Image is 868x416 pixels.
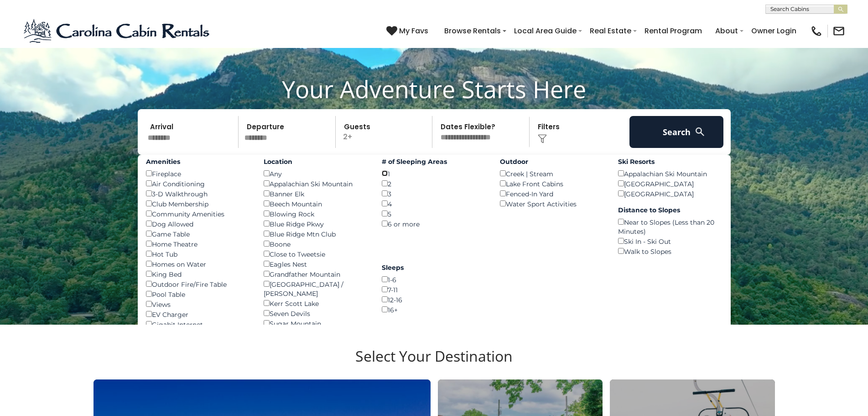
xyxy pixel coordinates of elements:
div: 2 [382,179,486,189]
div: Creek | Stream [500,169,604,179]
div: Blue Ridge Pkwy [264,219,368,229]
label: Ski Resorts [618,157,722,166]
div: 1 [382,169,486,179]
div: Fireplace [146,169,250,179]
label: Outdoor [500,157,604,166]
a: Local Area Guide [509,23,581,39]
div: [GEOGRAPHIC_DATA] [618,189,722,199]
label: Location [264,157,368,166]
div: Club Membership [146,199,250,209]
div: Near to Slopes (Less than 20 Minutes) [618,217,722,236]
div: 7-11 [382,284,486,295]
div: King Bed [146,269,250,279]
div: Sugar Mountain [264,318,368,328]
div: Air Conditioning [146,179,250,189]
a: My Favs [386,25,431,37]
label: Sleeps [382,263,486,272]
a: Rental Program [640,23,707,39]
h1: Your Adventure Starts Here [7,75,861,103]
img: phone-regular-black.png [810,25,823,37]
div: Gigabit Internet [146,319,250,329]
div: Blowing Rock [264,209,368,219]
div: Water Sport Activities [500,199,604,209]
div: 4 [382,199,486,209]
h3: Select Your Destination [92,348,776,379]
div: [GEOGRAPHIC_DATA] / [PERSON_NAME] [264,279,368,298]
div: Community Amenities [146,209,250,219]
div: 3 [382,189,486,199]
a: About [711,23,743,39]
div: Ski In - Ski Out [618,236,722,246]
div: EV Charger [146,309,250,319]
div: 6 or more [382,219,486,229]
div: Eagles Nest [264,259,368,269]
div: Grandfather Mountain [264,269,368,279]
a: Owner Login [747,23,801,39]
div: Beech Mountain [264,199,368,209]
div: Lake Front Cabins [500,179,604,189]
img: mail-regular-black.png [832,25,845,37]
label: Amenities [146,157,250,166]
div: Fenced-In Yard [500,189,604,199]
div: Close to Tweetsie [264,249,368,259]
label: # of Sleeping Areas [382,157,486,166]
div: Boone [264,239,368,249]
div: 3-D Walkthrough [146,189,250,199]
div: Views [146,299,250,309]
div: Kerr Scott Lake [264,298,368,308]
a: Real Estate [585,23,636,39]
div: Dog Allowed [146,219,250,229]
a: Browse Rentals [440,23,505,39]
div: Homes on Water [146,259,250,269]
div: 1-6 [382,274,486,284]
div: Banner Elk [264,189,368,199]
img: filter--v1.png [538,134,547,143]
div: 16+ [382,305,486,315]
div: Any [264,169,368,179]
div: Appalachian Ski Mountain [618,169,722,179]
div: 5 [382,209,486,219]
div: Pool Table [146,289,250,299]
div: Home Theatre [146,239,250,249]
div: Outdoor Fire/Fire Table [146,279,250,289]
div: Blue Ridge Mtn Club [264,229,368,239]
div: [GEOGRAPHIC_DATA] [618,179,722,189]
div: 12-16 [382,295,486,305]
label: Distance to Slopes [618,205,722,215]
div: Seven Devils [264,308,368,318]
img: search-regular-white.png [694,126,706,137]
div: Walk to Slopes [618,246,722,256]
span: My Favs [399,25,428,37]
div: Appalachian Ski Mountain [264,179,368,189]
p: 2+ [338,116,432,148]
div: Hot Tub [146,249,250,259]
img: Blue-2.png [23,17,212,45]
button: Search [629,116,724,148]
div: Game Table [146,229,250,239]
